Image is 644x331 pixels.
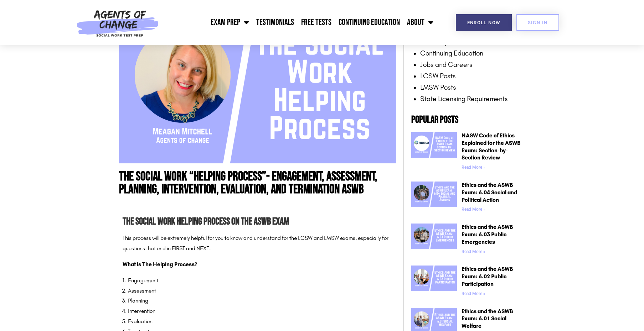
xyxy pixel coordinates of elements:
a: Read more about NASW Code of Ethics Explained for the ASWB Exam: Section-by-Section Review [462,165,485,170]
a: LCSW Posts [420,72,456,80]
p: This process will be extremely helpful for you to know and understand for the LCSW and LMSW exams... [123,233,393,254]
h2: The Social Work Helping Process on the ASWB Exam [123,214,393,230]
li: Engagement [128,275,393,286]
a: LMSW Posts [420,83,456,91]
img: Ethics and the ASWB Exam 6.02 Public Participation [411,266,457,291]
a: Continuing Education [420,49,483,57]
nav: Menu [163,14,437,31]
a: Ethics and the ASWB Exam: 6.01 Social Welfare [462,308,513,330]
li: Evaluation [128,316,393,327]
img: Ethics and the ASWB Exam 6.04 Social and Political Actions (1) [411,182,457,207]
span: Enroll Now [467,20,500,25]
a: Jobs and Careers [420,60,473,69]
a: Ethics and the ASWB Exam: 6.04 Social and Political Action [462,182,517,203]
a: Read more about Ethics and the ASWB Exam: 6.02 Public Participation [462,291,485,296]
a: Ethics and the ASWB Exam 6.02 Public Participation [411,266,457,299]
a: Free Tests [298,14,335,31]
a: SIGN IN [516,14,559,31]
a: Read more about Ethics and the ASWB Exam: 6.04 Social and Political Action [462,207,485,212]
a: Ethics and the ASWB Exam: 6.02 Public Participation [462,266,513,287]
a: NASW Code of Ethics Explained for the ASWB Exam: Section-by-Section Review [462,132,520,161]
a: Ethics and the ASWB Exam 6.04 Social and Political Actions (1) [411,182,457,215]
img: NASW Code of Ethics + The ASWB Exam Section-by-Section Review [411,132,457,158]
li: Intervention [128,306,393,316]
a: Ethics and the ASWB Exam 6.03 Public Emergencies [411,224,457,257]
li: Assessment [128,286,393,296]
a: Exam Prep [207,14,253,31]
a: State Licensing Requirements [420,94,508,103]
a: Read more about Ethics and the ASWB Exam: 6.03 Public Emergencies [462,249,485,254]
a: Ethics and the ASWB Exam: 6.03 Public Emergencies [462,224,513,245]
h2: Popular Posts [411,115,525,125]
span: SIGN IN [528,20,548,25]
li: Planning [128,296,393,306]
a: Testimonials [253,14,298,31]
h1: The Social Work “Helping Process”- Engagement, Assessment, Planning, Intervention, Evaluation, an... [119,170,396,196]
strong: What is The Helping Process? [123,261,197,268]
a: Enroll Now [456,14,512,31]
img: Ethics and the ASWB Exam 6.03 Public Emergencies [411,224,457,249]
a: Continuing Education [335,14,403,31]
a: About [403,14,437,31]
a: NASW Code of Ethics + The ASWB Exam Section-by-Section Review [411,132,457,173]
